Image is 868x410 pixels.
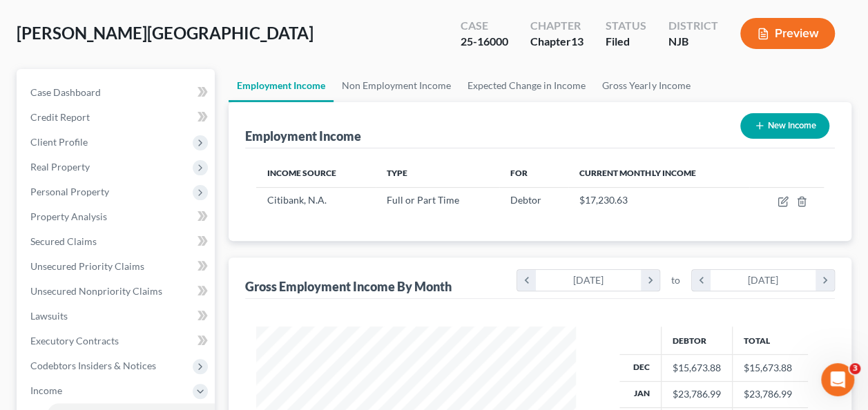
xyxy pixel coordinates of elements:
span: Personal Property [30,186,109,197]
a: Unsecured Nonpriority Claims [19,279,215,304]
span: Income [30,384,62,396]
div: Gross Employment Income By Month [245,278,452,295]
span: 13 [571,35,584,48]
span: Case Dashboard [30,86,101,98]
span: Lawsuits [30,310,68,322]
div: Case [461,18,508,34]
i: chevron_left [517,270,536,291]
span: to [671,273,680,287]
span: Client Profile [30,136,88,148]
button: New Income [740,113,829,139]
div: NJB [668,34,718,50]
div: $23,786.99 [673,387,721,401]
a: Property Analysis [19,204,215,229]
a: Lawsuits [19,304,215,329]
div: Employment Income [245,128,361,144]
div: [DATE] [711,270,816,291]
span: For [510,168,528,178]
div: [DATE] [536,270,642,291]
div: District [668,18,718,34]
a: Employment Income [229,69,334,102]
a: Case Dashboard [19,80,215,105]
i: chevron_right [641,270,659,291]
span: Credit Report [30,111,90,123]
th: Debtor [661,326,732,354]
th: Total [732,326,808,354]
span: Real Property [30,161,90,173]
span: Debtor [510,194,541,206]
iframe: Intercom live chat [821,363,854,396]
span: Secured Claims [30,235,97,247]
button: Preview [740,18,835,49]
div: Chapter [530,34,584,50]
a: Secured Claims [19,229,215,254]
i: chevron_left [692,270,711,291]
span: Citibank, N.A. [267,194,327,206]
span: Codebtors Insiders & Notices [30,360,156,371]
span: Income Source [267,168,336,178]
td: $15,673.88 [732,355,808,381]
a: Expected Change in Income [459,69,594,102]
span: [PERSON_NAME][GEOGRAPHIC_DATA] [17,23,314,43]
i: chevron_right [816,270,834,291]
span: 3 [849,363,860,374]
div: 25-16000 [461,34,508,50]
th: Jan [619,381,662,407]
span: Property Analysis [30,211,107,222]
div: $15,673.88 [673,361,721,375]
span: Unsecured Priority Claims [30,260,144,272]
a: Non Employment Income [334,69,459,102]
div: Filed [606,34,646,50]
th: Dec [619,355,662,381]
span: Current Monthly Income [579,168,695,178]
a: Credit Report [19,105,215,130]
span: Unsecured Nonpriority Claims [30,285,162,297]
span: Type [387,168,407,178]
span: Full or Part Time [387,194,459,206]
a: Gross Yearly Income [594,69,698,102]
div: Status [606,18,646,34]
span: $17,230.63 [579,194,628,206]
div: Chapter [530,18,584,34]
span: Executory Contracts [30,335,119,346]
a: Unsecured Priority Claims [19,254,215,279]
a: Executory Contracts [19,329,215,353]
td: $23,786.99 [732,381,808,407]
